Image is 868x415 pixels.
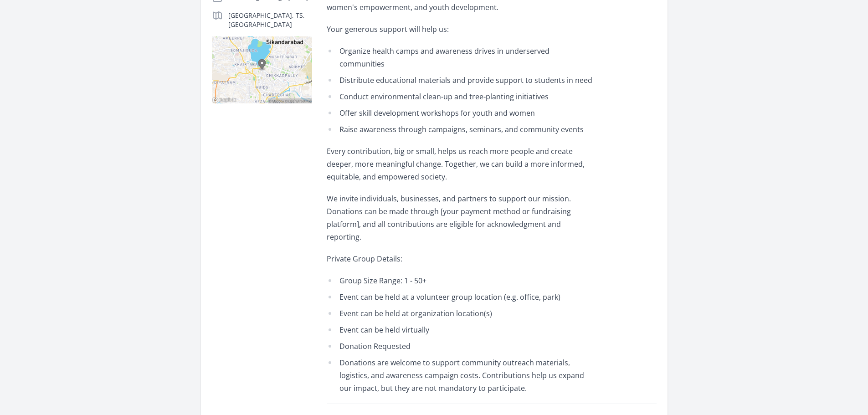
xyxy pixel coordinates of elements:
li: Donations are welcome to support community outreach materials, logistics, and awareness campaign ... [327,356,593,395]
img: Map [212,36,312,103]
li: Offer skill development workshops for youth and women [327,107,593,119]
li: Donation Requested [327,340,593,353]
p: We invite individuals, businesses, and partners to support our mission. Donations can be made thr... [327,192,593,243]
li: Raise awareness through campaigns, seminars, and community events [327,123,593,136]
p: Private Group Details: [327,252,593,265]
li: Distribute educational materials and provide support to students in need [327,74,593,87]
li: Group Size Range: 1 - 50+ [327,274,593,287]
p: Every contribution, big or small, helps us reach more people and create deeper, more meaningful c... [327,145,593,183]
li: Event can be held at organization location(s) [327,307,593,320]
p: [GEOGRAPHIC_DATA], TS, [GEOGRAPHIC_DATA] [228,11,312,29]
li: Conduct environmental clean-up and tree-planting initiatives [327,90,593,103]
p: Your generous support will help us: [327,23,593,36]
li: Organize health camps and awareness drives in underserved communities [327,45,593,70]
li: Event can be held at a volunteer group location (e.g. office, park) [327,291,593,303]
li: Event can be held virtually [327,323,593,336]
